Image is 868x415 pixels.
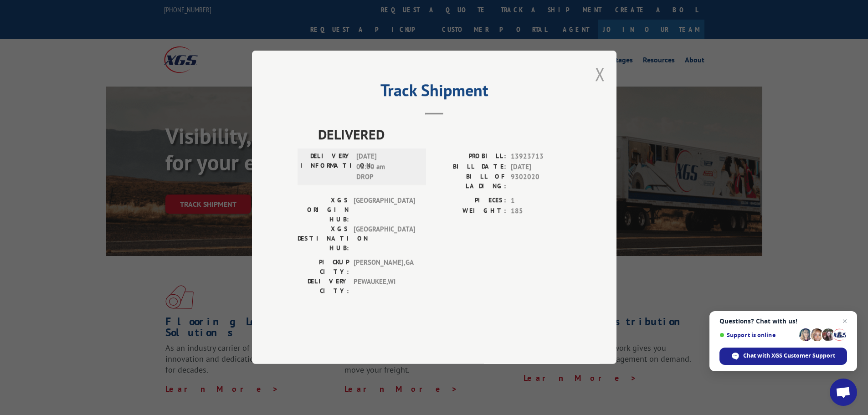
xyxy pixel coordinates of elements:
[511,172,571,191] span: 9302020
[298,225,349,253] label: XGS DESTINATION HUB:
[434,172,506,191] label: BILL OF LADING:
[298,277,349,296] label: DELIVERY CITY:
[511,152,571,162] span: 13923713
[354,277,415,296] span: PEWAUKEE , WI
[318,124,571,145] span: DELIVERED
[743,352,835,360] span: Chat with XGS Customer Support
[434,152,506,162] label: PROBILL:
[511,196,571,206] span: 1
[434,196,506,206] label: PIECES:
[719,332,796,338] span: Support is online
[354,258,415,277] span: [PERSON_NAME] , GA
[719,348,847,365] div: Chat with XGS Customer Support
[511,206,571,216] span: 185
[354,196,415,225] span: [GEOGRAPHIC_DATA]
[356,152,418,183] span: [DATE] 06:30 am DROP
[839,316,850,327] span: Close chat
[298,258,349,277] label: PICKUP CITY:
[298,84,571,101] h2: Track Shipment
[434,206,506,216] label: WEIGHT:
[719,318,847,325] span: Questions? Chat with us!
[511,162,571,172] span: [DATE]
[830,379,857,406] div: Open chat
[354,225,415,253] span: [GEOGRAPHIC_DATA]
[434,162,506,172] label: BILL DATE:
[298,196,349,225] label: XGS ORIGIN HUB:
[300,152,352,183] label: DELIVERY INFORMATION:
[595,62,605,86] button: Close modal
